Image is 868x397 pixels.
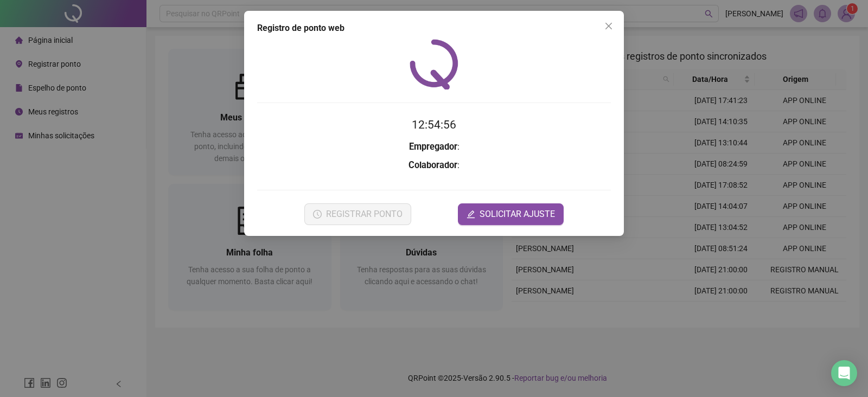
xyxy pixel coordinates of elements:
div: Registro de ponto web [257,22,611,35]
button: Close [600,17,617,35]
h3: : [257,140,611,154]
div: Open Intercom Messenger [831,360,857,386]
span: edit [467,210,475,219]
button: editSOLICITAR AJUSTE [458,203,564,225]
span: close [604,22,613,30]
time: 12:54:56 [412,118,456,131]
button: REGISTRAR PONTO [304,203,411,225]
strong: Colaborador [409,160,457,170]
img: QRPoint [410,39,458,89]
span: SOLICITAR AJUSTE [480,208,555,221]
strong: Empregador [409,142,457,152]
h3: : [257,158,611,172]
